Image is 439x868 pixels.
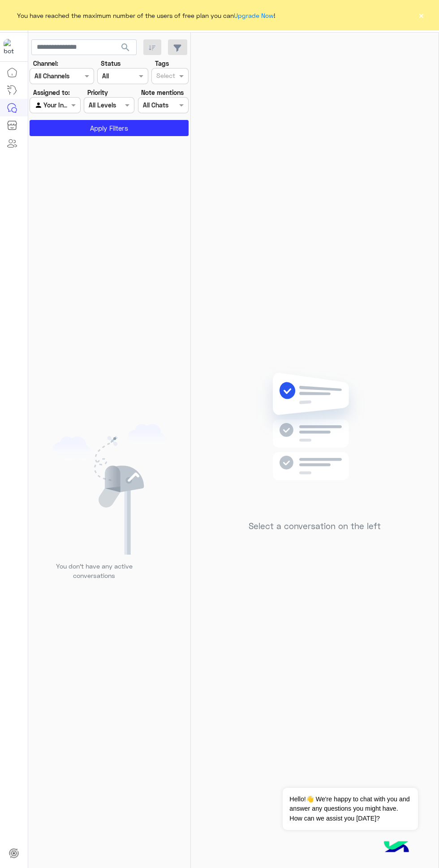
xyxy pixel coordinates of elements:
span: Hello!👋 We're happy to chat with you and answer any questions you might have. How can we assist y... [283,788,417,830]
label: Note mentions [141,88,184,97]
label: Status [101,59,121,68]
label: Priority [87,88,108,97]
a: Upgrade Now [234,12,274,19]
span: You have reached the maximum number of the users of free plan you can ! [17,11,275,20]
label: Channel: [33,59,58,68]
img: hulul-logo.png [381,832,412,864]
div: Select [155,71,175,82]
label: Tags [155,59,169,68]
span: search [120,42,131,53]
img: empty users [53,424,166,555]
button: × [417,11,426,20]
button: Apply Filters [30,120,189,136]
button: search [115,39,137,59]
img: no messages [250,366,379,514]
img: 1403182699927242 [4,39,20,55]
h5: Select a conversation on the left [249,521,381,531]
label: Assigned to: [33,88,70,97]
p: You don’t have any active conversations [49,561,139,581]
